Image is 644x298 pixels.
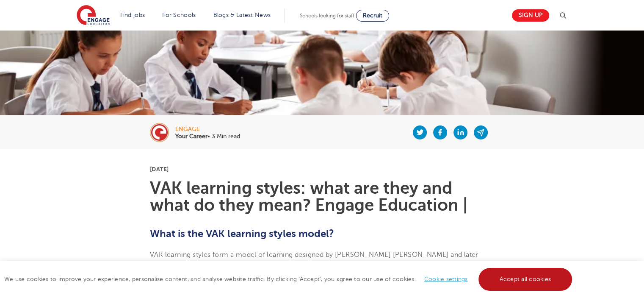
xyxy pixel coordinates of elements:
[150,166,494,172] p: [DATE]
[4,276,574,282] span: We use cookies to improve your experience, personalise content, and analyse website traffic. By c...
[120,12,145,18] a: Find jobs
[150,228,334,240] b: What is the VAK learning styles model?
[356,10,389,22] a: Recruit
[363,12,382,19] span: Recruit
[162,12,196,18] a: For Schools
[300,13,354,19] span: Schools looking for staff
[150,180,494,214] h1: VAK learning styles: what are they and what do they mean? Engage Education |
[512,9,549,22] a: Sign up
[424,276,468,282] a: Cookie settings
[175,134,240,139] p: • 3 Min read
[175,126,240,132] div: engage
[150,251,478,270] span: VAK learning styles form a model of learning designed by [PERSON_NAME] [PERSON_NAME] and later de...
[77,5,110,26] img: Engage Education
[213,12,271,18] a: Blogs & Latest News
[478,268,572,291] a: Accept all cookies
[175,133,207,139] b: Your Career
